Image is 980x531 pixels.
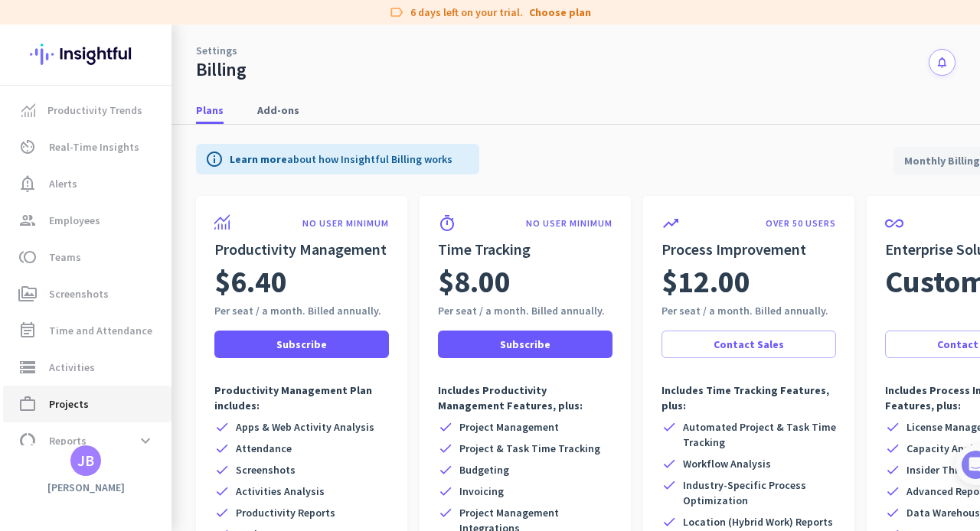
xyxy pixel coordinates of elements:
[236,484,325,499] span: Activities Analysis
[438,462,453,477] i: check
[214,505,230,520] i: check
[49,211,100,230] span: Employees
[54,160,79,184] img: Profile image for Tamara
[214,331,389,358] button: Subscribe
[438,260,511,303] span: $8.00
[3,165,171,202] a: notification_importantAlerts
[18,432,37,450] i: data_usage
[438,214,456,233] i: timer
[49,248,81,266] span: Teams
[196,43,237,58] a: Settings
[683,477,836,508] span: Industry-Specific Process Optimization
[236,505,335,520] span: Productivity Reports
[49,432,87,450] span: Reports
[661,214,680,233] i: trending_up
[132,427,159,454] button: expand_more
[438,419,453,435] i: check
[130,7,179,33] h1: Tasks
[438,383,612,413] p: Includes Productivity Management Features, plus:
[153,424,230,485] button: Help
[683,514,833,529] span: Location (Hybrid Work) Reports
[3,202,171,239] a: groupEmployees
[22,462,54,473] span: Home
[3,275,171,312] a: perm_mediaScreenshots
[683,419,836,450] span: Automated Project & Task Time Tracking
[230,424,306,485] button: Tasks
[49,395,89,413] span: Projects
[59,356,266,399] div: Show me how
[77,424,153,485] button: Messages
[661,514,677,529] i: check
[30,24,142,84] img: Insightful logo
[438,484,453,499] i: check
[438,303,612,318] div: Per seat / a month. Billed annually.
[59,266,260,282] div: Add employees
[18,248,37,266] i: toll
[214,260,287,303] span: $6.40
[214,239,389,260] h2: Productivity Management
[526,217,612,230] p: NO USER MINIMUM
[661,331,836,358] button: Contact Sales
[438,331,612,358] button: Subscribe
[59,292,266,356] div: It's time to add your employees! This is crucial since Insightful will start collecting their act...
[438,505,453,520] i: check
[885,214,903,233] i: all_inclusive
[766,217,836,230] p: OVER 50 USERS
[28,261,278,285] div: 1Add employees
[214,484,230,499] i: check
[714,337,784,352] span: Contact Sales
[459,484,504,499] span: Invoicing
[257,103,299,118] span: Add-ons
[214,303,389,318] div: Per seat / a month. Billed annually.
[885,462,900,477] i: check
[179,462,204,473] span: Help
[236,441,292,456] span: Attendance
[236,462,296,477] span: Screenshots
[661,456,677,471] i: check
[661,303,836,318] div: Per seat / a month. Billed annually.
[18,321,37,340] i: event_note
[438,239,612,260] h2: Time Tracking
[661,260,750,303] span: $12.00
[3,129,171,165] a: av_timerReal-Time Insights
[205,150,224,168] i: info
[18,358,37,376] i: storage
[230,151,452,167] p: about how Insightful Billing works
[302,217,389,230] p: NO USER MINIMUM
[438,441,453,456] i: check
[77,453,94,468] div: JB
[3,422,171,459] a: data_usageReportsexpand_more
[85,165,252,180] div: [PERSON_NAME] from Insightful
[47,101,142,119] span: Productivity Trends
[3,312,171,349] a: event_noteTime and Attendance
[459,441,600,456] span: Project & Task Time Tracking
[251,462,284,473] span: Tasks
[49,358,95,376] span: Activities
[3,92,171,129] a: menu-itemProductivity Trends
[885,441,900,456] i: check
[459,462,509,477] span: Budgeting
[18,174,37,193] i: notification_important
[885,505,900,520] i: check
[269,6,296,34] div: Close
[214,419,230,435] i: check
[885,484,900,499] i: check
[49,138,139,156] span: Real-Time Insights
[459,419,559,435] span: Project Management
[529,5,591,20] a: Choose plan
[683,456,771,471] span: Workflow Analysis
[196,58,247,81] div: Billing
[214,214,230,230] img: product-icon
[15,201,54,217] p: 4 steps
[49,285,109,303] span: Screenshots
[59,368,167,399] a: Show me how
[49,321,152,340] span: Time and Attendance
[214,383,389,413] p: Productivity Management Plan includes:
[389,5,404,20] i: label
[18,211,37,230] i: group
[18,285,37,303] i: perm_media
[21,59,285,114] div: 🎊 Welcome to Insightful! 🎊
[929,49,955,76] button: notifications
[21,103,35,117] img: menu-item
